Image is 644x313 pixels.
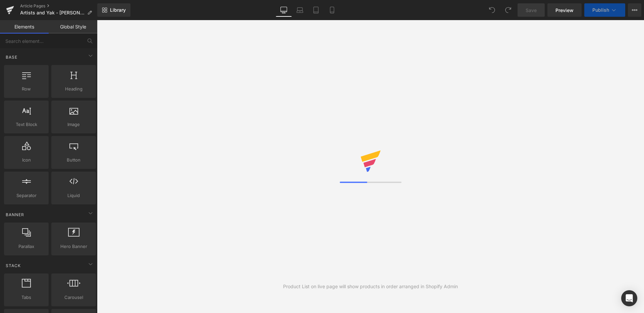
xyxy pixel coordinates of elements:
span: Carousel [53,294,94,301]
span: Artists and Yak - [PERSON_NAME] [20,10,85,15]
span: Text Block [6,121,47,128]
span: Liquid [53,192,94,199]
span: Stack [5,262,21,269]
a: Mobile [324,3,340,17]
a: Article Pages [20,3,97,9]
span: Icon [6,156,47,164]
button: Publish [584,3,625,17]
span: Row [6,85,47,92]
span: Banner [5,211,25,218]
span: Base [5,54,18,60]
span: Library [110,7,126,13]
span: Publish [592,7,609,13]
a: Preview [547,3,582,17]
button: Undo [485,3,499,17]
a: New Library [97,3,130,17]
span: Save [526,7,537,14]
div: Product List on live page will show products in order arranged in Shopify Admin [283,283,458,290]
span: Parallax [6,243,47,250]
div: Open Intercom Messenger [621,290,637,306]
a: Desktop [276,3,292,17]
span: Image [53,121,94,128]
button: Redo [501,3,515,17]
span: Preview [555,7,574,14]
span: Heading [53,85,94,92]
a: Global Style [49,20,97,34]
a: Laptop [292,3,308,17]
button: More [628,3,641,17]
a: Tablet [308,3,324,17]
span: Separator [6,192,47,199]
span: Tabs [6,294,47,301]
span: Hero Banner [53,243,94,250]
span: Button [53,156,94,164]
